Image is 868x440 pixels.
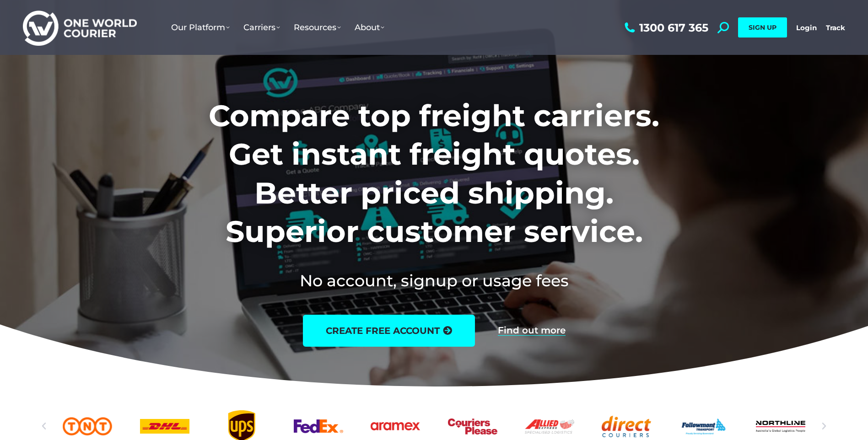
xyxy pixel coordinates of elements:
span: Resources [294,22,341,32]
a: 1300 617 365 [622,22,708,33]
span: Our Platform [171,22,230,32]
h2: No account, signup or usage fees [148,269,720,292]
a: Resources [287,13,348,42]
a: Find out more [498,326,566,336]
a: Our Platform [164,13,237,42]
a: About [348,13,391,42]
h1: Compare top freight carriers. Get instant freight quotes. Better priced shipping. Superior custom... [148,97,720,251]
a: Carriers [237,13,287,42]
img: One World Courier [23,9,137,46]
span: About [355,22,384,32]
a: SIGN UP [738,17,787,38]
span: Carriers [243,22,280,32]
a: Track [826,23,845,32]
a: create free account [303,315,475,347]
span: SIGN UP [749,23,776,32]
a: Login [796,23,817,32]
